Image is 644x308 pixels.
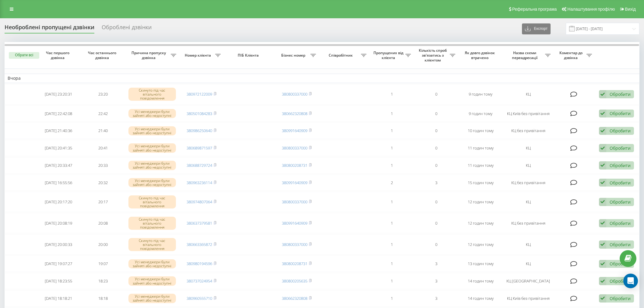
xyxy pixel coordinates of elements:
td: 0 [414,234,458,254]
td: КЦ [GEOGRAPHIC_DATA] [503,273,554,289]
div: Обробити [610,220,631,226]
td: 20:17 [81,192,125,212]
td: [DATE] 23:20:31 [36,84,81,104]
td: 20:08 [81,213,125,233]
td: 1 [369,84,414,104]
div: Open Intercom Messenger [623,274,638,288]
div: Обробити [610,296,631,301]
td: КЦ [503,84,554,104]
td: 18:23 [81,273,125,289]
span: Налаштування профілю [567,7,615,12]
a: 380960555710 [187,296,212,301]
a: 380963236114 [187,180,212,185]
div: Усі менеджери були зайняті або недоступні [128,276,176,285]
a: 380972122009 [187,91,212,97]
td: КЦ [503,234,554,254]
td: 3 [414,273,458,289]
td: 21:40 [81,123,125,139]
a: 380501084283 [187,111,212,116]
span: Час останнього дзвінка [86,51,120,60]
td: 20:41 [81,140,125,156]
span: Час першого дзвінка [41,51,76,60]
td: 0 [414,213,458,233]
span: Кількість спроб зв'язатись з клієнтом [417,48,450,62]
div: Обробити [610,163,631,168]
td: 1 [369,273,414,289]
td: 20:33 [81,157,125,173]
div: Скинуто під час вітального повідомлення [128,217,176,230]
span: Пропущених від клієнта [373,51,405,60]
div: Обробити [610,242,631,247]
div: Усі менеджери були зайняті або недоступні [128,143,176,152]
a: 380991640909 [282,180,307,185]
span: Реферальна програма [512,7,557,12]
td: 2 [369,175,414,191]
td: 11 годин тому [458,157,503,173]
td: [DATE] 21:40:36 [36,123,81,139]
a: 380800205635 [282,278,307,284]
td: [DATE] 20:08:19 [36,213,81,233]
td: 14 годин тому [458,290,503,306]
td: 11 годин тому [458,140,503,156]
td: КЦ без привітання [503,123,554,139]
td: КЦ без привітання [503,175,554,191]
div: Скинуто під час вітального повідомлення [128,88,176,101]
td: 12 годин тому [458,234,503,254]
div: Усі менеджери були зайняті або недоступні [128,294,176,303]
td: 19:07 [81,256,125,272]
td: [DATE] 20:33:47 [36,157,81,173]
td: 13 годин тому [458,256,503,272]
td: 0 [414,192,458,212]
td: 12 годин тому [458,213,503,233]
span: Як довго дзвінок втрачено [464,51,498,60]
a: 380974807064 [187,199,212,205]
td: 0 [414,157,458,173]
a: 380689871597 [187,145,212,151]
td: 20:32 [81,175,125,191]
td: 3 [414,175,458,191]
span: Назва схеми переадресації [506,51,545,60]
td: 20:00 [81,234,125,254]
a: 380800208731 [282,261,307,266]
div: Обробити [610,199,631,205]
a: 380800337000 [282,242,307,247]
td: 3 [414,290,458,306]
div: Обробити [610,110,631,116]
div: Обробити [610,128,631,134]
td: Вчора [5,74,639,83]
div: Усі менеджери були зайняті або недоступні [128,259,176,268]
span: ПІБ Клієнта [229,53,269,58]
a: 380737024954 [187,278,212,284]
div: Обробити [610,261,631,267]
td: 1 [369,213,414,233]
td: [DATE] 22:42:08 [36,106,81,122]
td: КЦ [503,256,554,272]
a: 380800337000 [282,199,307,205]
td: [DATE] 20:00:33 [36,234,81,254]
a: 380688729724 [187,163,212,168]
div: Обробити [610,91,631,97]
div: Обробити [610,278,631,284]
div: Скинуто під час вітального повідомлення [128,195,176,209]
td: [DATE] 20:17:20 [36,192,81,212]
td: 22:42 [81,106,125,122]
td: 1 [369,123,414,139]
td: КЦ Київ без привітання [503,290,554,306]
td: 12 годин тому [458,192,503,212]
td: КЦ [503,140,554,156]
a: 380637379581 [187,220,212,226]
td: 10 годин тому [458,123,503,139]
td: [DATE] 20:41:35 [36,140,81,156]
td: 9 годин тому [458,106,503,122]
a: 380800208731 [282,163,307,168]
span: Співробітник [322,53,361,58]
td: [DATE] 18:18:21 [36,290,81,306]
td: 1 [369,192,414,212]
span: Бізнес номер [278,53,310,58]
a: 380986250640 [187,128,212,133]
span: Номер клієнта [182,53,215,58]
a: 380800337000 [282,145,307,151]
td: [DATE] 16:55:56 [36,175,81,191]
td: 14 годин тому [458,273,503,289]
td: 0 [414,140,458,156]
